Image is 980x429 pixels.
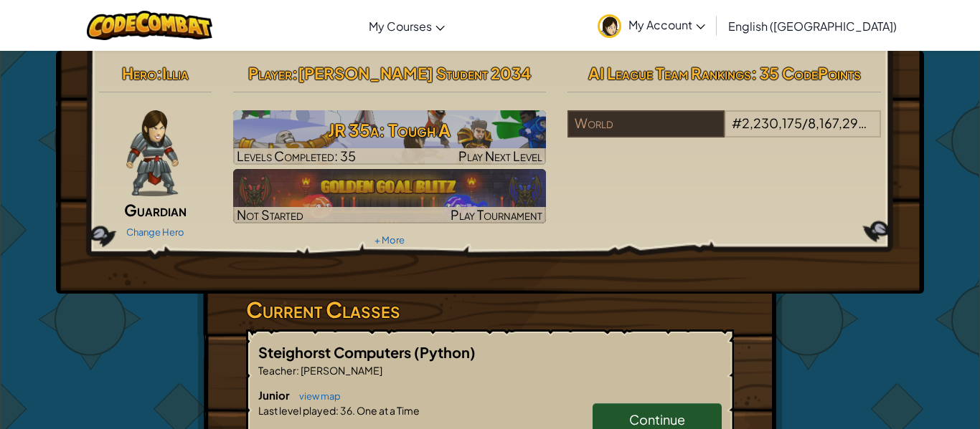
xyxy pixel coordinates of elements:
[802,115,808,131] span: /
[355,404,420,417] span: One at a Time
[258,404,336,417] span: Last level played
[156,63,162,83] span: :
[362,6,452,45] a: My Courses
[126,226,184,238] a: Change Hero
[296,364,299,377] span: :
[732,115,742,131] span: #
[122,63,156,83] span: Hero
[258,364,296,377] span: Teacher
[339,404,355,417] span: 36.
[237,206,303,223] span: Not Started
[233,110,547,165] img: JR 35a: Tough A
[868,115,907,131] span: players
[248,63,292,83] span: Player
[258,343,414,361] span: Steighorst Computers
[292,390,341,402] a: view map
[233,169,547,223] a: Not StartedPlay Tournament
[721,6,904,45] a: English ([GEOGRAPHIC_DATA])
[751,63,861,83] span: : 35 CodePoints
[629,411,685,428] span: Continue
[567,110,724,138] div: World
[258,388,292,402] span: Junior
[87,11,212,40] img: CodeCombat logo
[298,63,531,83] span: [PERSON_NAME] Student 2034
[451,206,542,223] span: Play Tournament
[124,200,187,220] span: Guardian
[126,110,179,196] img: guardian-pose.png
[728,19,897,34] span: English ([GEOGRAPHIC_DATA])
[590,3,712,48] a: My Account
[628,17,705,32] span: My Account
[598,14,621,38] img: avatar
[808,115,867,131] span: 8,167,296
[374,234,405,246] a: + More
[237,148,356,164] span: Levels Completed: 35
[246,294,734,326] h3: Current Classes
[458,148,542,164] span: Play Next Level
[292,63,298,83] span: :
[233,110,547,165] a: Play Next Level
[369,19,432,34] span: My Courses
[336,404,339,417] span: :
[588,63,751,83] span: AI League Team Rankings
[162,63,189,83] span: Illia
[233,169,547,223] img: Golden Goal
[742,115,802,131] span: 2,230,175
[567,124,881,140] a: World#2,230,175/8,167,296players
[414,343,476,361] span: (Python)
[233,114,547,146] h3: JR 35a: Tough A
[299,364,382,377] span: [PERSON_NAME]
